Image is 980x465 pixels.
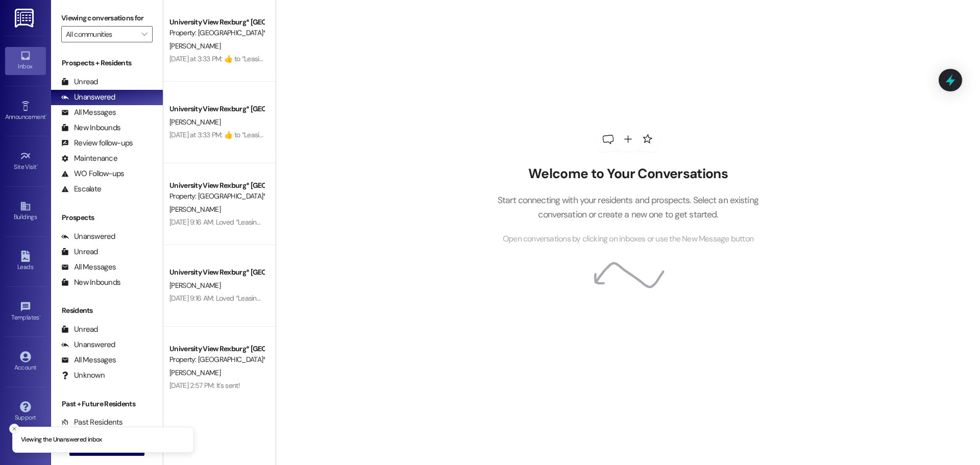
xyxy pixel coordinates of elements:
div: All Messages [61,107,116,118]
div: Unread [61,247,98,257]
input: All communities [66,26,136,42]
div: Unread [61,324,98,335]
div: Property: [GEOGRAPHIC_DATA]* [169,191,264,202]
div: University View Rexburg* [GEOGRAPHIC_DATA] [169,17,264,28]
div: Unanswered [61,231,115,242]
div: [DATE] 9:16 AM: Loved “Leasing ([GEOGRAPHIC_DATA]*): Hey [PERSON_NAME]! T…” [169,217,415,227]
div: University View Rexburg* [GEOGRAPHIC_DATA] [169,344,264,354]
div: Past + Future Residents [51,399,163,409]
span: [PERSON_NAME] [169,368,220,377]
div: [DATE] at 3:33 PM: ​👍​ to “ Leasing (University View Rexburg*): Sweet! Thank you, [PERSON_NAME] ” [169,54,458,63]
div: New Inbounds [61,123,120,133]
div: Past Residents [61,417,123,428]
div: University View Rexburg* [GEOGRAPHIC_DATA] [169,267,264,278]
h2: Welcome to Your Conversations [482,166,774,182]
div: All Messages [61,355,116,365]
div: Property: [GEOGRAPHIC_DATA]* [169,354,264,365]
a: Support [5,398,46,426]
div: Review follow-ups [61,138,133,149]
span: [PERSON_NAME] [169,41,220,51]
a: Buildings [5,198,46,225]
a: Inbox [5,47,46,75]
div: [DATE] 9:16 AM: Loved “Leasing ([GEOGRAPHIC_DATA]*): Hey [PERSON_NAME]! T…” [169,293,415,303]
div: Unknown [61,370,105,381]
a: Account [5,348,46,376]
div: Prospects + Residents [51,58,163,68]
div: Escalate [61,184,101,194]
div: [DATE] 2:57 PM: It's sent! [169,381,240,390]
span: [PERSON_NAME] [169,205,220,214]
span: • [45,112,47,119]
div: Unanswered [61,92,115,103]
span: • [39,312,41,320]
div: University View Rexburg* [GEOGRAPHIC_DATA] [169,104,264,114]
p: Viewing the Unanswered inbox [21,435,102,445]
div: Maintenance [61,153,117,164]
span: • [37,162,38,169]
div: New Inbounds [61,277,120,288]
a: Site Visit • [5,148,46,175]
img: ResiDesk Logo [15,9,36,28]
span: [PERSON_NAME] [169,281,220,290]
a: Leads [5,248,46,275]
div: [DATE] at 3:33 PM: ​👍​ to “ Leasing (University View Rexburg*): Sweet! Thank you, [PERSON_NAME] ” [169,130,458,139]
i:  [141,30,147,38]
button: Close toast [9,424,19,434]
a: Templates • [5,298,46,326]
div: Prospects [51,212,163,223]
div: University View Rexburg* [GEOGRAPHIC_DATA] [169,180,264,191]
div: All Messages [61,262,116,273]
p: Start connecting with your residents and prospects. Select an existing conversation or create a n... [482,193,774,222]
div: WO Follow-ups [61,168,124,179]
div: Unanswered [61,339,115,350]
span: [PERSON_NAME] [169,117,220,127]
label: Viewing conversations for [61,10,153,26]
div: Residents [51,305,163,316]
span: Open conversations by clicking on inboxes or use the New Message button [503,233,753,246]
div: Unread [61,77,98,87]
div: Property: [GEOGRAPHIC_DATA]* [169,28,264,38]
